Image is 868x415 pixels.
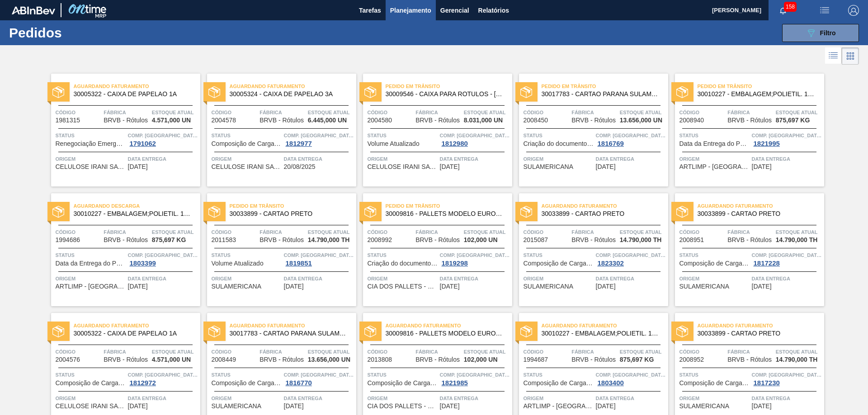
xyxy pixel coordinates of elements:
[74,210,193,217] span: 30010227 - EMBALAGEM;POLIETIL. 100X70X006;;07575 RO
[56,403,126,410] span: CELULOSE IRANI SA - INDAIATUBA (SP)
[571,108,618,117] span: Fábrica
[542,330,661,337] span: 30010227 - EMBALAGEM;POLIETIL. 100X70X006;;07575 RO
[698,330,817,337] span: 30033899 - CARTAO PRETO
[752,274,822,283] span: Data entrega
[440,140,470,147] div: 1812980
[727,347,774,356] span: Fábrica
[56,131,126,140] span: Status
[440,5,469,16] span: Gerencial
[368,380,438,387] span: Composição de Carga Aceita
[368,260,438,267] span: Criação do documento VIM
[284,131,354,147] a: Comp. [GEOGRAPHIC_DATA]1812977
[620,117,662,124] span: 13.656,000 UN
[596,370,666,379] span: Comp. Carga
[825,47,842,65] div: Visão em Lista
[152,237,186,243] span: 875,697 KG
[440,370,510,387] a: Comp. [GEOGRAPHIC_DATA]1821985
[56,140,126,147] span: Renegociação Emergencial de Pedido Recusada
[368,108,414,117] span: Código
[440,379,470,387] div: 1821985
[212,154,282,163] span: Origem
[128,274,198,283] span: Data entrega
[679,140,750,147] span: Data da Entrega do Pedido Antecipada
[679,117,704,124] span: 2008940
[596,403,616,410] span: 09/09/2025
[212,131,282,140] span: Status
[596,274,666,283] span: Data entrega
[308,228,354,237] span: Estoque atual
[212,108,258,117] span: Código
[284,379,314,387] div: 1816770
[596,260,626,267] div: 1823302
[596,154,666,163] span: Data entrega
[698,321,824,330] span: Aguardando Faturamento
[776,228,822,237] span: Estoque atual
[368,163,438,170] span: CELULOSE IRANI SA - INDAIATUBA (SP)
[284,394,354,403] span: Data entrega
[620,237,662,243] span: 14.790,000 TH
[679,108,726,117] span: Código
[56,356,80,363] span: 2004576
[440,283,460,290] span: 23/08/2025
[308,356,350,363] span: 13.656,000 UN
[152,356,191,363] span: 4.571,000 UN
[524,260,594,267] span: Composição de Carga Aceita
[386,330,505,337] span: 30009816 - PALLETS MODELO EUROPEO EXPO (UK) FUMIGAD
[284,154,354,163] span: Data entrega
[512,193,668,306] a: statusAguardando Faturamento30033899 - CARTAO PRETOCódigo2015087FábricaBRVB - RótulosEstoque atua...
[56,154,126,163] span: Origem
[128,379,158,387] div: 1812972
[415,108,462,117] span: Fábrica
[679,356,704,363] span: 2008952
[524,394,594,403] span: Origem
[368,347,414,356] span: Código
[679,283,729,290] span: SULAMERICANA
[776,347,822,356] span: Estoque atual
[478,5,509,16] span: Relatórios
[776,117,810,124] span: 875,697 KG
[356,74,512,187] a: statusPedido em Trânsito30009546 - CAIXA PARA ROTULOS - [GEOGRAPHIC_DATA]Código2004580FábricaBRVB...
[752,283,772,290] span: 31/08/2025
[676,86,688,98] img: status
[464,108,510,117] span: Estoque atual
[208,206,220,218] img: status
[368,283,438,290] span: CIA DOS PALLETS - MOGI GUAÇU (SP)
[524,370,594,379] span: Status
[359,5,381,16] span: Tarefas
[368,356,392,363] span: 2013808
[542,321,668,330] span: Aguardando Faturamento
[200,74,356,187] a: statusAguardando Faturamento30005324 - CAIXA DE PAPELAO 3ACódigo2004578FábricaBRVB - RótulosEstoq...
[56,237,80,243] span: 1994686
[782,24,859,42] button: Filtro
[752,131,822,140] span: Comp. Carga
[104,117,148,124] span: BRVB - Rótulos
[368,274,438,283] span: Origem
[542,210,661,217] span: 30033899 - CARTAO PRETO
[679,380,750,387] span: Composição de Carga Aceita
[440,251,510,267] a: Comp. [GEOGRAPHIC_DATA]1819298
[308,347,354,356] span: Estoque atual
[752,154,822,163] span: Data entrega
[752,140,782,147] div: 1821995
[679,163,750,170] span: ARTLIMP - SÃO PAULO (SP)
[284,283,304,290] span: 23/08/2025
[56,117,80,124] span: 1981315
[212,228,258,237] span: Código
[679,403,729,410] span: SULAMERICANA
[386,321,512,330] span: Aguardando Faturamento
[440,370,510,379] span: Comp. Carga
[676,326,688,337] img: status
[752,260,782,267] div: 1817228
[386,91,505,98] span: 30009546 - CAIXA PARA ROTULOS - ARGENTINA
[752,163,772,170] span: 22/08/2025
[208,326,220,337] img: status
[259,347,306,356] span: Fábrica
[230,82,356,91] span: Aguardando Faturamento
[596,251,666,260] span: Comp. Carga
[259,356,304,363] span: BRVB - Rótulos
[520,326,532,337] img: status
[284,131,354,140] span: Comp. Carga
[308,117,347,124] span: 6.445,000 UN
[368,370,438,379] span: Status
[524,356,548,363] span: 1994687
